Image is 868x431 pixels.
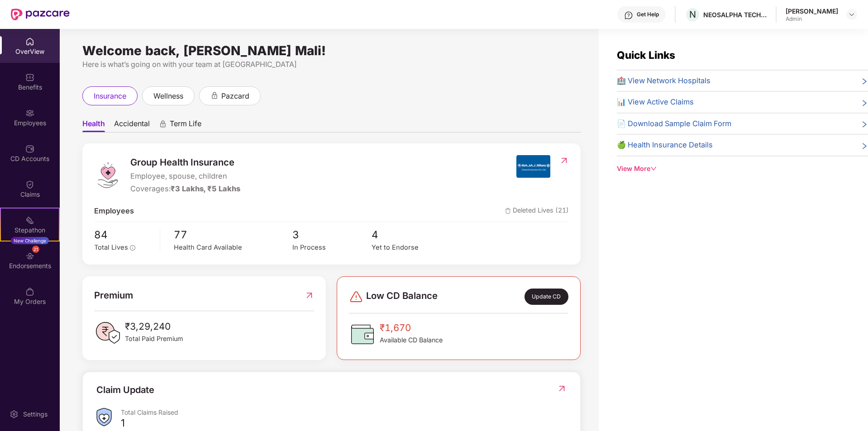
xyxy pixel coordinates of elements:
[130,155,240,170] span: Group Health Insurance
[617,118,731,130] span: 📄 Download Sample Claim Form
[11,9,70,20] img: New Pazcare Logo
[617,75,711,87] span: 🏥 View Network Hospitals
[221,90,249,102] span: pazcard
[786,7,838,15] div: [PERSON_NAME]
[94,205,134,217] span: Employees
[125,319,183,334] span: ₹3,29,240
[786,15,838,23] div: Admin
[130,245,135,251] span: info-circle
[159,120,167,128] div: animation
[617,49,675,61] span: Quick Links
[114,119,150,132] span: Accidental
[848,11,855,18] img: svg+xml;base64,PHN2ZyBpZD0iRHJvcGRvd24tMzJ4MzIiIHhtbG5zPSJodHRwOi8vd3d3LnczLm9yZy8yMDAwL3N2ZyIgd2...
[25,73,34,82] img: svg+xml;base64,PHN2ZyBpZD0iQmVuZWZpdHMiIHhtbG5zPSJodHRwOi8vd3d3LnczLm9yZy8yMDAwL3N2ZyIgd2lkdGg9Ij...
[559,156,569,165] img: RedirectIcon
[366,289,438,305] span: Low CD Balance
[25,37,34,46] img: svg+xml;base64,PHN2ZyBpZD0iSG9tZSIgeG1sbnM9Imh0dHA6Ly93d3cudzMub3JnLzIwMDAvc3ZnIiB3aWR0aD0iMjAiIG...
[516,155,550,178] img: insurerIcon
[349,321,376,348] img: CDBalanceIcon
[94,288,133,303] span: Premium
[94,90,126,102] span: insurance
[624,11,633,20] img: svg+xml;base64,PHN2ZyBpZD0iSGVscC0zMngzMiIgeG1sbnM9Imh0dHA6Ly93d3cudzMub3JnLzIwMDAvc3ZnIiB3aWR0aD...
[505,208,511,214] img: deleteIcon
[125,334,183,344] span: Total Paid Premium
[25,109,34,118] img: svg+xml;base64,PHN2ZyBpZD0iRW1wbG95ZWVzIiB4bWxucz0iaHR0cDovL3d3dy53My5vcmcvMjAwMC9zdmciIHdpZHRoPS...
[617,139,713,151] span: 🍏 Health Insurance Details
[25,251,34,260] img: svg+xml;base64,PHN2ZyBpZD0iRW5kb3JzZW1lbnRzIiB4bWxucz0iaHR0cDovL3d3dy53My5vcmcvMjAwMC9zdmciIHdpZH...
[861,77,868,87] span: right
[525,289,568,305] div: Update CD
[171,184,240,193] span: ₹3 Lakhs, ₹5 Lakhs
[617,96,694,108] span: 📊 View Active Claims
[82,119,105,132] span: Health
[25,180,34,189] img: svg+xml;base64,PHN2ZyBpZD0iQ2xhaW0iIHhtbG5zPSJodHRwOi8vd3d3LnczLm9yZy8yMDAwL3N2ZyIgd2lkdGg9IjIwIi...
[25,144,34,153] img: svg+xml;base64,PHN2ZyBpZD0iQ0RfQWNjb3VudHMiIGRhdGEtbmFtZT0iQ0QgQWNjb3VudHMiIHhtbG5zPSJodHRwOi8vd3...
[25,287,34,296] img: svg+xml;base64,PHN2ZyBpZD0iTXlfT3JkZXJzIiBkYXRhLW5hbWU9Ik15IE9yZGVycyIgeG1sbnM9Imh0dHA6Ly93d3cudz...
[94,243,128,251] span: Total Lives
[82,47,581,54] div: Welcome back, [PERSON_NAME] Mali!
[96,408,112,426] img: ClaimsSummaryIcon
[861,141,868,151] span: right
[153,90,183,102] span: wellness
[32,246,39,253] div: 21
[372,242,451,253] div: Yet to Endorse
[305,288,314,303] img: RedirectIcon
[380,321,443,335] span: ₹1,670
[130,171,240,182] span: Employee, spouse, children
[170,119,201,132] span: Term Life
[94,161,121,189] img: logo
[174,242,292,253] div: Health Card Available
[505,205,569,217] span: Deleted Lives (21)
[380,335,443,345] span: Available CD Balance
[25,216,34,225] img: svg+xml;base64,PHN2ZyB4bWxucz0iaHR0cDovL3d3dy53My5vcmcvMjAwMC9zdmciIHdpZHRoPSIyMSIgaGVpZ2h0PSIyMC...
[1,226,59,235] div: Stepathon
[20,410,50,419] div: Settings
[650,166,657,172] span: down
[637,11,659,18] div: Get Help
[82,59,581,70] div: Here is what’s going on with your team at [GEOGRAPHIC_DATA]
[372,227,451,243] span: 4
[557,384,567,393] img: RedirectIcon
[292,227,372,243] span: 3
[210,91,219,99] div: animation
[94,319,121,346] img: PaidPremiumIcon
[130,183,240,195] div: Coverages:
[861,98,868,108] span: right
[689,9,696,20] span: N
[703,10,767,19] div: NEOSALPHA TECHNOLOGIES [GEOGRAPHIC_DATA]
[174,227,292,243] span: 77
[617,164,868,174] div: View More
[10,410,19,419] img: svg+xml;base64,PHN2ZyBpZD0iU2V0dGluZy0yMHgyMCIgeG1sbnM9Imh0dHA6Ly93d3cudzMub3JnLzIwMDAvc3ZnIiB3aW...
[292,242,372,253] div: In Process
[121,417,125,429] div: 1
[94,227,153,243] span: 84
[121,408,567,417] div: Total Claims Raised
[861,120,868,130] span: right
[349,289,363,304] img: svg+xml;base64,PHN2ZyBpZD0iRGFuZ2VyLTMyeDMyIiB4bWxucz0iaHR0cDovL3d3dy53My5vcmcvMjAwMC9zdmciIHdpZH...
[96,383,154,397] div: Claim Update
[11,237,49,244] div: New Challenge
